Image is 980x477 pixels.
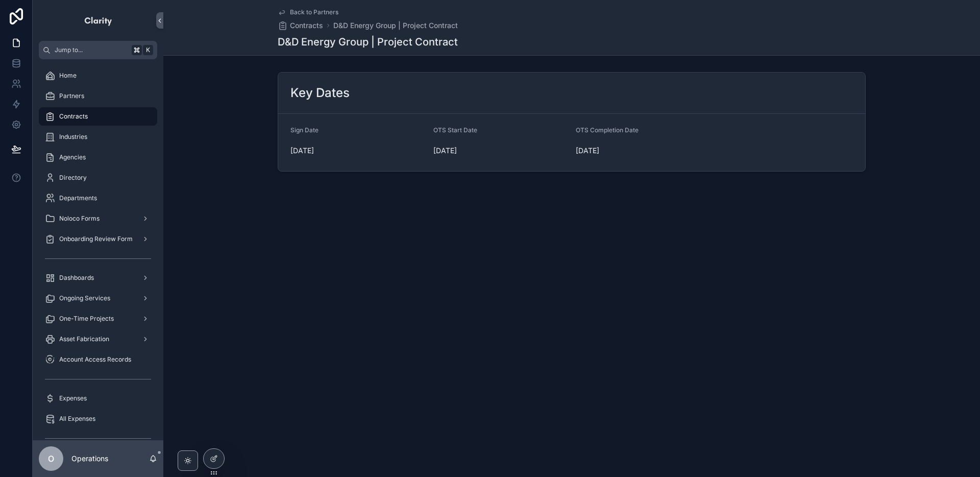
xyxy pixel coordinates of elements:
[39,410,157,428] a: All Expenses
[576,126,639,134] span: OTS Completion Date
[39,148,157,166] a: Agencies
[39,330,157,348] a: Asset Fabrication
[59,415,95,423] span: All Expenses
[290,8,338,16] span: Back to Partners
[59,153,86,161] span: Agencies
[433,126,477,134] span: OTS Start Date
[39,189,157,207] a: Departments
[278,35,458,49] h1: D&D Energy Group | Project Contract
[59,335,109,343] span: Asset Fabrication
[278,20,323,31] a: Contracts
[576,146,710,156] span: [DATE]
[39,169,157,187] a: Directory
[39,128,157,146] a: Industries
[144,46,152,54] span: K
[39,350,157,369] a: Account Access Records
[278,8,338,16] a: Back to Partners
[59,294,110,302] span: Ongoing Services
[290,146,425,156] span: [DATE]
[59,133,87,141] span: Industries
[39,87,157,105] a: Partners
[290,85,350,101] h2: Key Dates
[39,230,157,248] a: Onboarding Review Form
[290,20,323,31] span: Contracts
[39,66,157,85] a: Home
[59,274,94,282] span: Dashboards
[333,20,458,31] a: D&D Energy Group | Project Contract
[39,269,157,287] a: Dashboards
[84,12,113,29] img: App logo
[59,112,88,121] span: Contracts
[39,309,157,328] a: One-Time Projects
[59,92,84,100] span: Partners
[39,41,157,59] button: Jump to...K
[59,394,87,402] span: Expenses
[39,289,157,307] a: Ongoing Services
[55,46,128,54] span: Jump to...
[39,107,157,126] a: Contracts
[59,214,100,223] span: Noloco Forms
[59,235,133,243] span: Onboarding Review Form
[59,71,77,80] span: Home
[39,209,157,228] a: Noloco Forms
[71,454,108,464] p: Operations
[59,355,131,364] span: Account Access Records
[59,315,114,323] span: One-Time Projects
[39,389,157,408] a: Expenses
[33,59,163,440] div: scrollable content
[48,452,54,465] span: O
[59,194,97,202] span: Departments
[433,146,568,156] span: [DATE]
[290,126,318,134] span: Sign Date
[59,174,87,182] span: Directory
